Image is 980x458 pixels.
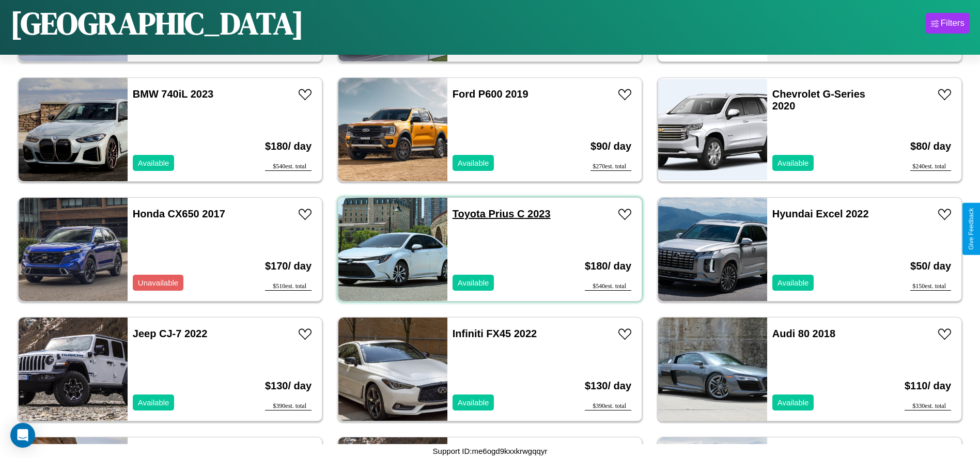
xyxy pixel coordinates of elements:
p: Unavailable [138,276,178,290]
div: Open Intercom Messenger [10,423,35,448]
h3: $ 180 / day [265,130,312,163]
a: Ford P600 2019 [453,88,528,100]
a: Infiniti FX45 2022 [453,328,537,339]
h3: $ 110 / day [905,370,951,402]
div: Give Feedback [968,208,975,250]
p: Available [458,276,489,290]
a: BMW 740iL 2023 [133,88,213,100]
div: $ 330 est. total [905,402,951,410]
h1: [GEOGRAPHIC_DATA] [10,2,304,44]
a: Chevrolet G-Series 2020 [772,88,865,112]
h3: $ 130 / day [265,370,312,402]
p: Available [777,156,809,170]
p: Available [458,156,489,170]
h3: $ 180 / day [585,250,631,282]
a: Toyota Prius C 2023 [453,208,551,219]
div: Filters [941,18,965,28]
p: Support ID: me6ogd9kxxkrwgqqyr [433,444,548,458]
div: $ 540 est. total [585,282,631,291]
div: $ 150 est. total [910,282,951,291]
p: Available [138,396,169,409]
div: $ 240 est. total [910,163,951,171]
h3: $ 50 / day [910,250,951,282]
div: $ 510 est. total [265,282,312,291]
a: Honda CX650 2017 [133,208,225,219]
button: Filters [926,13,970,34]
h3: $ 90 / day [590,130,631,163]
div: $ 390 est. total [585,402,631,410]
p: Available [777,276,809,290]
p: Available [458,396,489,409]
p: Available [138,156,169,170]
a: Hyundai Excel 2022 [772,208,869,219]
a: Audi 80 2018 [772,328,835,339]
h3: $ 130 / day [585,370,631,402]
div: $ 390 est. total [265,402,312,410]
p: Available [777,396,809,409]
a: Jeep CJ-7 2022 [133,328,208,339]
h3: $ 80 / day [910,130,951,163]
div: $ 270 est. total [590,163,631,171]
div: $ 540 est. total [265,163,312,171]
h3: $ 170 / day [265,250,312,282]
